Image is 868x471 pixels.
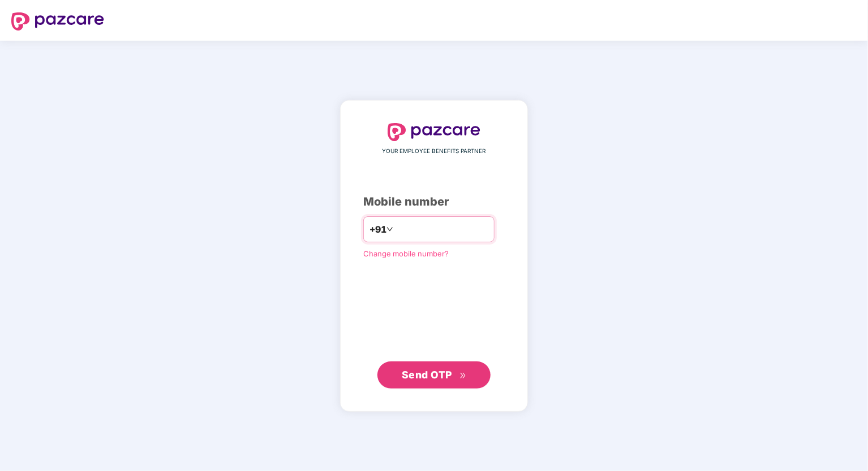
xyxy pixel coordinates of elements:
[369,223,386,237] span: +91
[388,123,480,141] img: logo
[363,249,449,258] a: Change mobile number?
[402,369,452,381] span: Send OTP
[459,372,467,380] span: double-right
[386,226,393,233] span: down
[363,193,505,211] div: Mobile number
[11,12,104,30] img: logo
[383,147,486,156] span: YOUR EMPLOYEE BENEFITS PARTNER
[377,361,491,389] button: Send OTPdouble-right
